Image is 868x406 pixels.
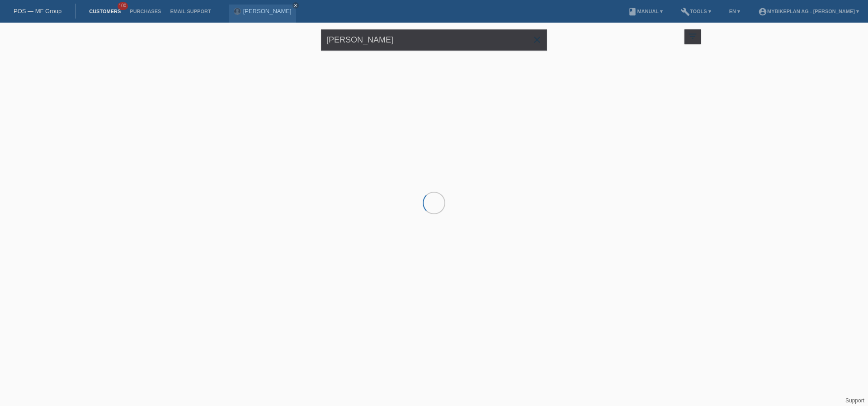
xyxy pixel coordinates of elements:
i: close [532,34,542,45]
a: Customers [85,9,125,14]
i: close [293,3,298,8]
a: account_circleMybikeplan AG - [PERSON_NAME] ▾ [754,9,863,14]
a: bookManual ▾ [623,9,667,14]
i: filter_list [688,31,698,41]
a: Purchases [125,9,165,14]
a: Email Support [165,9,215,14]
a: POS — MF Group [14,8,61,14]
input: Search... [321,29,547,51]
a: buildTools ▾ [676,9,716,14]
i: build [681,7,690,16]
a: close [292,2,299,9]
a: Support [845,397,864,404]
span: 100 [118,2,128,10]
i: account_circle [758,7,767,16]
a: [PERSON_NAME] [243,8,292,14]
i: book [628,7,637,16]
a: EN ▾ [725,9,745,14]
